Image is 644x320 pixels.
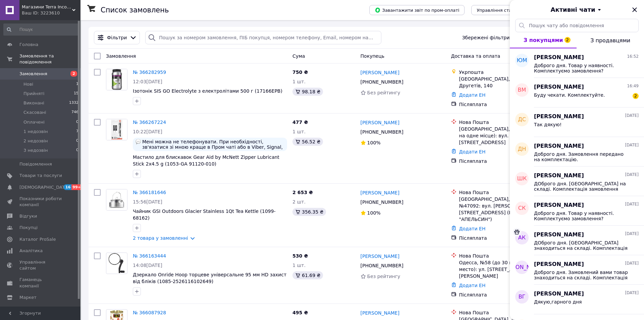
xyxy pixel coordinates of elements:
span: Показники роботи компанії [19,196,62,208]
span: АК [518,234,526,242]
span: 16:52 [627,54,639,59]
span: [PERSON_NAME] [534,231,584,239]
button: ВГ[PERSON_NAME][DATE]Дякую,гарного дня [510,285,644,314]
button: ДС[PERSON_NAME][DATE]Так дякую! [510,107,644,137]
span: 100% [367,140,381,145]
div: Одесса, №58 (до 30 кг на одно место): ул. [STREET_ADDRESS][PERSON_NAME] [459,259,554,279]
span: 2 шт. [292,199,306,204]
a: Додати ЕН [459,92,486,98]
span: ВГ [519,293,526,301]
span: 1 шт. [292,79,306,84]
div: Післяплата [459,235,554,241]
a: Фото товару [106,69,127,90]
a: 2 товара у замовленні [133,235,188,241]
span: Дзеркало Onride Hoop торцеве універсальне 95 мм HD захист від бліків (1085-2526116102649) [133,272,286,284]
span: Замовлення [106,53,136,59]
span: 1 недозвін [23,129,48,135]
div: 98.18 ₴ [292,88,323,96]
span: 14:08[DATE] [133,263,162,268]
span: [PERSON_NAME] [534,54,584,61]
span: 1 [76,81,78,87]
div: 56.52 ₴ [292,138,323,146]
a: [PERSON_NAME] [361,253,399,260]
div: [PHONE_NUMBER] [359,127,405,137]
a: № 366163444 [133,253,166,259]
button: Активні чати [529,5,625,14]
span: 2 недозвін [23,138,48,144]
button: ВМ[PERSON_NAME]16:49Буду чекати. Комплектуйте.2 [510,78,644,107]
span: 530 ₴ [292,253,308,259]
div: Ваш ID: 3223610 [22,10,80,16]
span: Покупець [361,53,384,59]
span: ДОброго дня. [GEOGRAPHIC_DATA] на складі. Комплектація замовлення буде 3-5 робочих дні. Будете оч... [534,181,629,192]
a: [PERSON_NAME] [361,189,399,196]
span: Управління статусами [477,8,528,13]
span: Управління сайтом [19,259,62,271]
input: Пошук [3,24,79,36]
span: [DATE] [625,290,639,296]
span: 495 ₴ [292,310,308,315]
span: [DATE] [625,231,639,237]
span: Повідомлення [19,161,52,167]
span: З продавцями [590,37,630,44]
span: дн [518,145,526,153]
button: Завантажити звіт по пром-оплаті [369,5,465,15]
img: Фото товару [108,253,125,274]
span: Відгуки [19,213,37,219]
span: Так дякую! [534,122,561,127]
a: Фото товару [106,189,127,211]
span: Дякую,гарного дня [534,299,582,305]
a: Ізотонік SIS GO Electrolyte з електролітами 500 г (17166EPB) [133,88,282,94]
span: Головна [19,42,38,48]
span: 1 шт. [292,129,306,134]
button: З продавцями [577,32,644,48]
span: [PERSON_NAME] [534,201,584,209]
span: Фільтри [107,34,127,41]
div: [PHONE_NUMBER] [359,77,405,87]
span: Доброго дня. Товар у наявності. Комплектуємо замовлення? [534,63,629,74]
button: [PERSON_NAME][PERSON_NAME][DATE]Доброго дня. Замовлений вами товар знаходиться на складі. Комплек... [510,255,644,285]
a: [PERSON_NAME] [361,119,399,126]
span: Покупці [19,225,38,231]
a: № 366087928 [133,310,166,315]
span: ДС [518,116,526,124]
img: :speech_balloon: [136,139,141,144]
span: Замовлення [19,71,47,77]
a: Додати ЕН [459,283,486,288]
span: 3 недозвін [23,147,48,153]
span: [PERSON_NAME] [534,172,584,180]
span: [PERSON_NAME] [534,113,584,121]
span: Активні чати [550,5,595,14]
span: [DATE] [625,172,639,178]
span: 16 [64,184,71,190]
span: 15:56[DATE] [133,199,162,204]
span: Каталог ProSale [19,236,56,242]
a: № 366181646 [133,190,166,195]
span: [DATE] [625,142,639,148]
div: Післяплата [459,158,554,165]
span: Маркет [19,294,37,301]
div: 61.69 ₴ [292,271,323,279]
span: 750 ₴ [292,70,308,75]
input: Пошук чату або повідомлення [515,19,639,32]
div: [GEOGRAPHIC_DATA], Поштомат №47092: вул. [PERSON_NAME][STREET_ADDRESS] (Біля магазину "АПЕЛЬСИН") [459,196,554,223]
div: 356.35 ₴ [292,208,326,216]
span: Доброго дня. Товар у наявності. Комплектуємо замовлення? [534,211,629,221]
span: сК [518,204,526,212]
span: Без рейтингу [367,90,400,95]
span: Доставка та оплата [451,53,500,59]
span: ДОброго дня. [GEOGRAPHIC_DATA] знаходиться на складі. Комплектація замовлення буде 3-5 робочих дн... [534,240,629,251]
span: Збережені фільтри: [462,34,511,41]
button: дн[PERSON_NAME][DATE]Доброго дня. Замовлення передано на комплектацію. [510,137,644,167]
span: З покупцями [524,37,563,43]
a: Чайник GSI Outdoors Glacier Stainless 1Qt Tea Kettle (1099-68162) [133,209,275,221]
button: З покупцями2 [510,32,577,48]
a: № 366282959 [133,70,166,75]
span: [PERSON_NAME] [500,264,544,271]
span: Мастило для блискавок Gear Aid by McNett Zipper Lubricant Stick 2x4.5 g (1053-GA 91120-010) [133,154,279,167]
span: Нові [23,81,33,87]
span: 2 [565,37,571,43]
button: сК[PERSON_NAME][DATE]Доброго дня. Товар у наявності. Комплектуємо замовлення? [510,196,644,226]
span: [PERSON_NAME] [534,83,584,91]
